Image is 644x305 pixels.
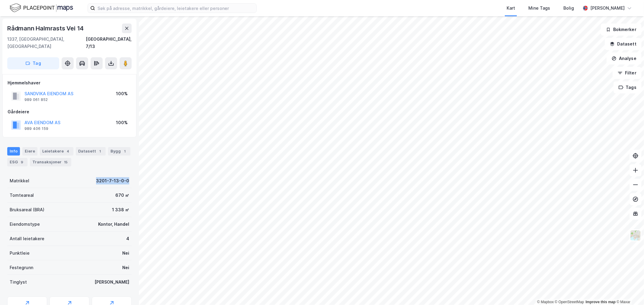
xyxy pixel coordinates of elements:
div: Nei [122,264,129,271]
div: Info [7,147,20,156]
div: 4 [126,235,129,242]
button: Tag [7,57,59,69]
div: 100% [116,119,128,126]
div: 670 ㎡ [115,192,129,199]
div: [PERSON_NAME] [590,5,625,12]
button: Bokmerker [601,24,642,36]
div: 1337, [GEOGRAPHIC_DATA], [GEOGRAPHIC_DATA] [7,36,86,50]
div: Bruksareal (BRA) [10,206,44,213]
div: 100% [116,90,128,97]
img: Z [630,230,641,241]
div: ESG [7,158,27,166]
button: Analyse [607,52,642,64]
div: 1 338 ㎡ [112,206,129,213]
div: [GEOGRAPHIC_DATA], 7/13 [86,36,132,50]
div: Eiere [22,147,37,156]
div: 989 406 159 [24,126,48,131]
input: Søk på adresse, matrikkel, gårdeiere, leietakere eller personer [95,4,256,13]
div: Festegrunn [10,264,33,271]
div: 4 [65,148,71,154]
div: Hjemmelshaver [8,79,131,86]
div: Kart [507,5,515,12]
div: 15 [63,159,69,165]
button: Tags [614,81,642,93]
div: Punktleie [10,250,30,257]
div: Tinglyst [10,278,27,286]
div: 3201-7-13-0-0 [96,177,129,184]
a: Improve this map [586,300,616,304]
div: Transaksjoner [30,158,71,166]
div: Leietakere [40,147,73,156]
div: Kontrollprogram for chat [614,276,644,305]
div: Matrikkel [10,177,29,184]
div: Rådmann Halmrasts Vei 14 [7,24,85,33]
div: Mine Tags [528,5,550,12]
a: OpenStreetMap [555,300,584,304]
div: Tomteareal [10,192,34,199]
div: Gårdeiere [8,108,131,115]
div: Bygg [108,147,130,156]
div: 989 061 852 [24,97,48,102]
div: Eiendomstype [10,221,40,228]
div: 1 [97,148,103,154]
div: [PERSON_NAME] [95,278,129,286]
div: Bolig [563,5,574,12]
div: Nei [122,250,129,257]
img: logo.f888ab2527a4732fd821a326f86c7f29.svg [10,3,73,13]
iframe: Chat Widget [614,276,644,305]
button: Filter [613,67,642,79]
a: Mapbox [537,300,554,304]
div: Antall leietakere [10,235,44,242]
div: 9 [19,159,25,165]
div: Datasett [76,147,106,156]
div: Kontor, Handel [98,221,129,228]
button: Datasett [605,38,642,50]
div: 1 [122,148,128,154]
